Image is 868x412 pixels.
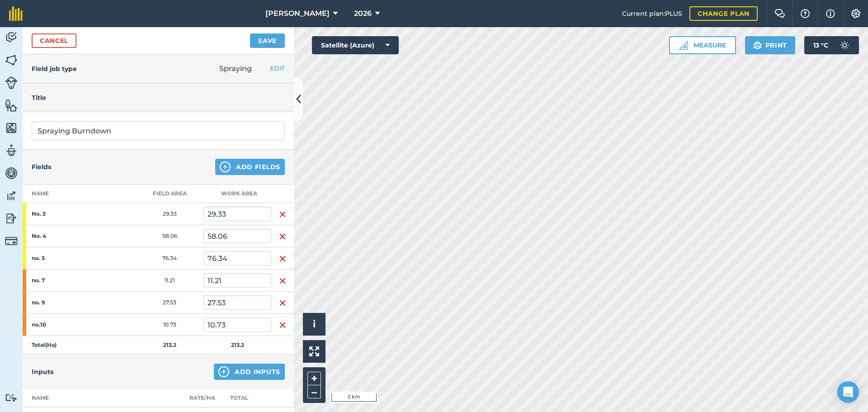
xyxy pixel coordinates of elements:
[5,99,18,112] img: svg+xml;base64,PHN2ZyB4bWxucz0iaHR0cDovL3d3dy53My5vcmcvMjAwMC9zdmciIHdpZHRoPSI1NiIgaGVpZ2h0PSI2MC...
[219,64,252,73] span: Spraying
[5,166,18,180] img: svg+xml;base64,PD94bWwgdmVyc2lvbj0iMS4wIiBlbmNvZGluZz0idXRmLTgiPz4KPCEtLSBHZW5lcmF0b3I6IEFkb2JlIE...
[313,318,316,330] span: i
[679,41,688,50] img: Ruler icon
[32,210,102,218] strong: No. 3
[309,346,319,356] img: Four arrows, one pointing top left, one top right, one bottom right and the last bottom left
[5,189,18,203] img: svg+xml;base64,PD94bWwgdmVyc2lvbj0iMS4wIiBlbmNvZGluZz0idXRmLTgiPz4KPCEtLSBHZW5lcmF0b3I6IEFkb2JlIE...
[800,9,811,18] img: A question mark icon
[32,277,102,284] strong: no. 7
[753,40,762,51] img: svg+xml;base64,PHN2ZyB4bWxucz0iaHR0cDovL3d3dy53My5vcmcvMjAwMC9zdmciIHdpZHRoPSIxOSIgaGVpZ2h0PSIyNC...
[270,63,285,73] button: EDIT
[218,366,229,377] img: svg+xml;base64,PHN2ZyB4bWxucz0iaHR0cDovL3d3dy53My5vcmcvMjAwMC9zdmciIHdpZHRoPSIxNCIgaGVpZ2h0PSIyNC...
[32,33,76,48] a: Cancel
[136,203,203,225] td: 29.33
[279,275,286,286] img: svg+xml;base64,PHN2ZyB4bWxucz0iaHR0cDovL3d3dy53My5vcmcvMjAwMC9zdmciIHdpZHRoPSIxNiIgaGVpZ2h0PSIyNC...
[9,6,23,21] img: fieldmargin Logo
[32,93,285,103] h4: Title
[32,255,102,262] strong: no. 5
[136,270,203,292] td: 11.21
[23,185,136,203] th: Name
[850,9,861,18] img: A cog icon
[185,389,219,407] th: Rate/ Ha
[219,389,271,407] th: Total
[835,36,854,54] img: svg+xml;base64,PD94bWwgdmVyc2lvbj0iMS4wIiBlbmNvZGluZz0idXRmLTgiPz4KPCEtLSBHZW5lcmF0b3I6IEFkb2JlIE...
[307,372,321,385] button: +
[32,64,77,74] h4: Field job type
[5,31,18,44] img: svg+xml;base64,PD94bWwgdmVyc2lvbj0iMS4wIiBlbmNvZGluZz0idXRmLTgiPz4KPCEtLSBHZW5lcmF0b3I6IEFkb2JlIE...
[303,313,325,336] button: i
[250,33,285,48] button: Save
[215,159,285,175] button: Add Fields
[32,367,53,377] h4: Inputs
[32,299,102,306] strong: no. 9
[5,144,18,157] img: svg+xml;base64,PD94bWwgdmVyc2lvbj0iMS4wIiBlbmNvZGluZz0idXRmLTgiPz4KPCEtLSBHZW5lcmF0b3I6IEFkb2JlIE...
[279,209,286,220] img: svg+xml;base64,PHN2ZyB4bWxucz0iaHR0cDovL3d3dy53My5vcmcvMjAwMC9zdmciIHdpZHRoPSIxNiIgaGVpZ2h0PSIyNC...
[689,6,758,21] a: Change plan
[214,364,285,380] button: Add Inputs
[622,9,682,19] span: Current plan : PLUS
[136,225,203,247] td: 58.06
[826,8,835,19] img: svg+xml;base64,PHN2ZyB4bWxucz0iaHR0cDovL3d3dy53My5vcmcvMjAwMC9zdmciIHdpZHRoPSIxNyIgaGVpZ2h0PSIxNy...
[279,320,286,331] img: svg+xml;base64,PHN2ZyB4bWxucz0iaHR0cDovL3d3dy53My5vcmcvMjAwMC9zdmciIHdpZHRoPSIxNiIgaGVpZ2h0PSIyNC...
[5,53,18,67] img: svg+xml;base64,PHN2ZyB4bWxucz0iaHR0cDovL3d3dy53My5vcmcvMjAwMC9zdmciIHdpZHRoPSI1NiIgaGVpZ2h0PSI2MC...
[32,321,102,328] strong: no.10
[5,76,18,89] img: svg+xml;base64,PD94bWwgdmVyc2lvbj0iMS4wIiBlbmNvZGluZz0idXRmLTgiPz4KPCEtLSBHZW5lcmF0b3I6IEFkb2JlIE...
[32,232,102,240] strong: No. 4
[307,385,321,398] button: –
[231,341,244,348] strong: 213.2
[5,212,18,225] img: svg+xml;base64,PD94bWwgdmVyc2lvbj0iMS4wIiBlbmNvZGluZz0idXRmLTgiPz4KPCEtLSBHZW5lcmF0b3I6IEFkb2JlIE...
[813,36,828,54] span: 13 ° C
[354,8,372,19] span: 2026
[279,298,286,308] img: svg+xml;base64,PHN2ZyB4bWxucz0iaHR0cDovL3d3dy53My5vcmcvMjAwMC9zdmciIHdpZHRoPSIxNiIgaGVpZ2h0PSIyNC...
[23,389,113,407] th: Name
[5,121,18,135] img: svg+xml;base64,PHN2ZyB4bWxucz0iaHR0cDovL3d3dy53My5vcmcvMjAwMC9zdmciIHdpZHRoPSI1NiIgaGVpZ2h0PSI2MC...
[32,121,285,140] input: What needs doing?
[136,292,203,314] td: 27.53
[312,36,399,54] button: Satellite (Azure)
[136,185,203,203] th: Field Area
[837,381,859,403] div: Open Intercom Messenger
[32,341,57,348] strong: Total ( Ha )
[279,253,286,264] img: svg+xml;base64,PHN2ZyB4bWxucz0iaHR0cDovL3d3dy53My5vcmcvMjAwMC9zdmciIHdpZHRoPSIxNiIgaGVpZ2h0PSIyNC...
[136,314,203,336] td: 10.73
[804,36,859,54] button: 13 °C
[5,235,18,247] img: svg+xml;base64,PD94bWwgdmVyc2lvbj0iMS4wIiBlbmNvZGluZz0idXRmLTgiPz4KPCEtLSBHZW5lcmF0b3I6IEFkb2JlIE...
[32,162,51,172] h4: Fields
[5,393,18,402] img: svg+xml;base64,PD94bWwgdmVyc2lvbj0iMS4wIiBlbmNvZGluZz0idXRmLTgiPz4KPCEtLSBHZW5lcmF0b3I6IEFkb2JlIE...
[745,36,796,54] button: Print
[669,36,736,54] button: Measure
[136,247,203,270] td: 76.34
[279,231,286,242] img: svg+xml;base64,PHN2ZyB4bWxucz0iaHR0cDovL3d3dy53My5vcmcvMjAwMC9zdmciIHdpZHRoPSIxNiIgaGVpZ2h0PSIyNC...
[774,9,785,18] img: Two speech bubbles overlapping with the left bubble in the forefront
[220,161,231,172] img: svg+xml;base64,PHN2ZyB4bWxucz0iaHR0cDovL3d3dy53My5vcmcvMjAwMC9zdmciIHdpZHRoPSIxNCIgaGVpZ2h0PSIyNC...
[265,8,330,19] span: [PERSON_NAME]
[163,341,176,348] strong: 213.2
[203,185,271,203] th: Work area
